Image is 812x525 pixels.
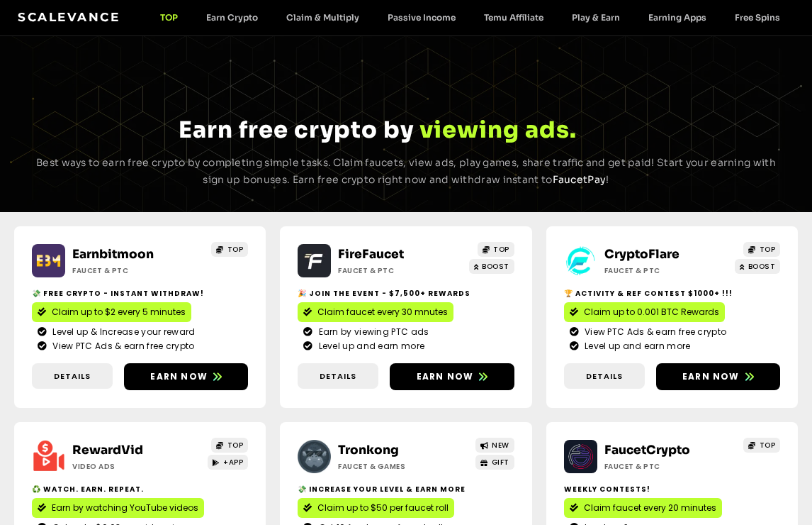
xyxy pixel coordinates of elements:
[604,443,690,458] a: FaucetCrypto
[604,461,716,472] h2: Faucet & PTC
[564,484,780,494] h2: Weekly contests!
[760,440,776,451] span: TOP
[298,484,514,494] h2: 💸 Increase your level & earn more
[581,340,691,353] span: Level up and earn more
[743,438,780,453] a: TOP
[634,12,721,23] a: Earning Apps
[150,370,208,383] span: Earn now
[35,155,777,189] p: Best ways to earn free crypto by completing simple tasks. Claim faucets, view ads, play games, sh...
[72,265,184,276] h2: Faucet & PTC
[272,12,373,23] a: Claim & Multiply
[315,326,429,338] span: Earn by viewing PTC ads
[493,244,509,255] span: TOP
[470,12,558,23] a: Temu Affiliate
[32,288,248,299] h2: 💸 Free crypto - Instant withdraw!
[558,12,634,23] a: Play & Earn
[760,244,776,255] span: TOP
[227,440,244,451] span: TOP
[124,363,248,390] a: Earn now
[338,443,399,458] a: Tronkong
[18,10,120,24] a: Scalevance
[315,340,425,353] span: Level up and earn more
[338,265,450,276] h2: Faucet & PTC
[32,484,248,494] h2: ♻️ Watch. Earn. Repeat.
[298,498,454,518] a: Claim up to $50 per faucet roll
[475,438,514,453] a: NEW
[52,306,186,319] span: Claim up to $2 every 5 minutes
[211,242,248,257] a: TOP
[656,363,780,390] a: Earn now
[682,370,740,383] span: Earn now
[72,461,184,472] h2: Video ads
[32,363,113,389] a: Details
[492,440,509,451] span: NEW
[478,242,514,257] a: TOP
[317,502,449,514] span: Claim up to $50 per faucet roll
[146,12,794,23] nav: Menu
[604,247,680,262] a: CryptoFlare
[32,302,191,322] a: Claim up to $2 every 5 minutes
[49,326,195,338] span: Level up & Increase your reward
[72,247,154,262] a: Earnbitmoon
[373,12,470,23] a: Passive Income
[146,12,192,23] a: TOP
[390,363,514,390] a: Earn now
[604,265,716,276] h2: Faucet & PTC
[54,370,91,382] span: Details
[192,12,272,23] a: Earn Crypto
[298,288,514,299] h2: 🎉 Join the event - $7,500+ Rewards
[317,306,448,319] span: Claim faucet every 30 mnutes
[743,242,780,257] a: TOP
[469,259,514,274] a: BOOST
[52,502,198,514] span: Earn by watching YouTube videos
[475,455,514,470] a: GIFT
[581,326,726,338] span: View PTC Ads & earn free crypto
[72,443,143,458] a: RewardVid
[32,498,204,518] a: Earn by watching YouTube videos
[417,370,474,383] span: Earn now
[721,12,794,23] a: Free Spins
[179,116,414,144] span: Earn free crypto by
[564,363,645,389] a: Details
[748,261,776,272] span: BOOST
[584,306,719,319] span: Claim up to 0.001 BTC Rewards
[338,461,450,472] h2: Faucet & Games
[584,502,716,514] span: Claim faucet every 20 minutes
[49,340,194,353] span: View PTC Ads & earn free crypto
[586,370,623,382] span: Details
[564,498,722,518] a: Claim faucet every 20 minutes
[211,438,248,453] a: TOP
[320,370,356,382] span: Details
[735,259,780,274] a: BOOST
[564,302,725,322] a: Claim up to 0.001 BTC Rewards
[492,457,509,468] span: GIFT
[208,455,249,470] a: +APP
[227,244,244,255] span: TOP
[482,261,509,272] span: BOOST
[553,173,607,186] a: FaucetPay
[298,302,453,322] a: Claim faucet every 30 mnutes
[223,457,243,468] span: +APP
[338,247,404,262] a: FireFaucet
[298,363,378,389] a: Details
[564,288,780,299] h2: 🏆 Activity & ref contest $1000+ !!!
